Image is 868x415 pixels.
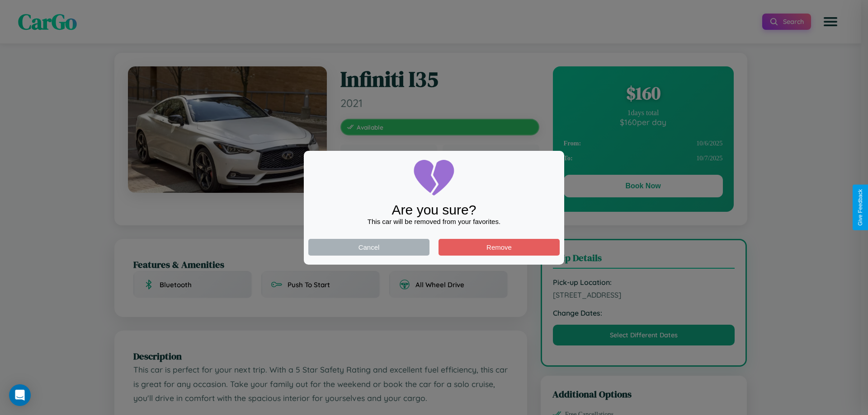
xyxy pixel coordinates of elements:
div: Are you sure? [308,202,560,218]
div: Open Intercom Messenger [9,384,31,406]
button: Remove [439,239,560,256]
button: Cancel [308,239,429,256]
div: This car will be removed from your favorites. [308,218,560,225]
div: Give Feedback [857,189,863,226]
img: broken-heart [411,155,457,201]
